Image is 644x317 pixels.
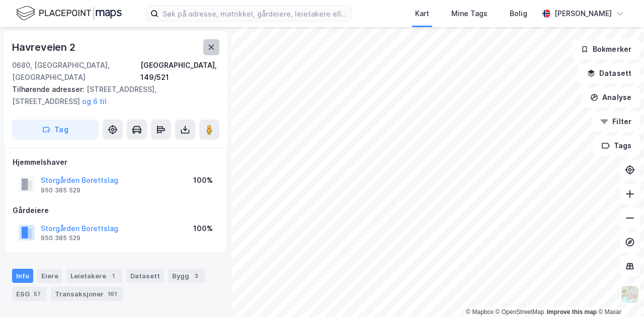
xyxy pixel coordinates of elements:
div: Havreveien 2 [12,39,77,55]
div: 3 [191,271,201,281]
a: OpenStreetMap [496,308,544,315]
button: Analyse [582,87,640,108]
input: Søk på adresse, matrikkel, gårdeiere, leietakere eller personer [158,6,351,21]
button: Tag [12,120,99,140]
a: Improve this map [547,308,597,315]
div: 161 [106,289,119,299]
div: Datasett [126,269,164,283]
div: 1 [108,271,118,281]
div: Bygg [168,269,205,283]
div: 100% [193,174,213,186]
button: Datasett [579,63,640,83]
button: Filter [592,112,640,132]
iframe: Chat Widget [594,269,644,317]
div: ESG [12,287,47,301]
div: [STREET_ADDRESS], [STREET_ADDRESS] [12,83,211,108]
div: Bolig [510,8,527,20]
div: [PERSON_NAME] [554,8,612,20]
div: Eiere [37,269,62,283]
div: Kart [415,8,429,20]
span: Tilhørende adresser: [12,85,87,93]
div: 950 385 529 [41,234,80,242]
div: 0680, [GEOGRAPHIC_DATA], [GEOGRAPHIC_DATA] [12,59,140,83]
button: Bokmerker [572,39,640,59]
div: Leietakere [66,269,122,283]
div: [GEOGRAPHIC_DATA], 149/521 [140,59,219,83]
div: 57 [32,289,43,299]
div: Info [12,269,33,283]
div: Hjemmelshaver [13,156,219,168]
div: Transaksjoner [51,287,123,301]
div: Mine Tags [451,8,488,20]
div: 950 385 529 [41,186,80,194]
img: logo.f888ab2527a4732fd821a326f86c7f29.svg [16,5,122,22]
button: Tags [593,136,640,156]
a: Mapbox [466,308,494,315]
div: Gårdeiere [13,204,219,217]
div: 100% [193,223,213,235]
